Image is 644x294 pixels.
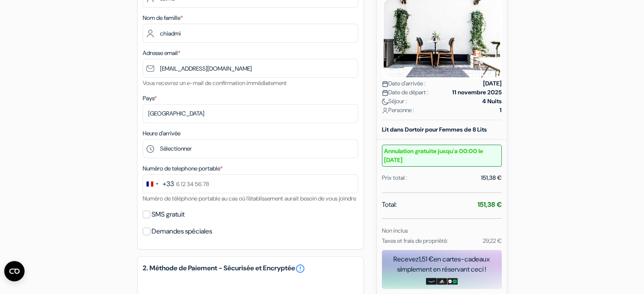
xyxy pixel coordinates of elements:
span: 1,51 € [419,255,434,264]
img: calendar.svg [382,90,388,96]
span: Date d'arrivée : [382,79,426,88]
span: Total: [382,200,397,210]
div: Recevez en cartes-cadeaux simplement en réservant ceci ! [382,254,502,275]
label: Adresse email [143,49,180,58]
small: Annulation gratuite jusqu'a 00:00 le [DATE] [382,145,502,167]
img: calendar.svg [382,81,388,87]
b: Lit dans Dortoir pour Femmes de 8 Lits [382,126,487,133]
img: uber-uber-eats-card.png [447,278,458,285]
label: Numéro de telephone portable [143,164,223,173]
img: adidas-card.png [437,278,447,285]
strong: [DATE] [483,79,502,88]
label: Nom de famille [143,14,183,22]
strong: 11 novembre 2025 [452,88,502,97]
div: 151,38 € [481,173,502,182]
small: Taxes et frais de propriété: [382,237,448,245]
span: Séjour : [382,97,407,106]
a: error_outline [295,264,305,274]
img: amazon-card-no-text.png [426,278,437,285]
small: Non inclus [382,227,408,234]
input: Entrer adresse e-mail [143,59,358,78]
label: SMS gratuit [152,209,185,220]
input: 6 12 34 56 78 [143,174,358,193]
label: Demandes spéciales [152,225,212,237]
div: Prix total : [382,173,407,182]
small: Numéro de téléphone portable au cas où l'établissement aurait besoin de vous joindre [143,195,356,202]
div: +33 [163,179,174,189]
button: Change country, selected France (+33) [143,175,174,193]
img: user_icon.svg [382,107,388,114]
input: Entrer le nom de famille [143,24,358,43]
strong: 4 Nuits [482,97,502,106]
h5: 2. Méthode de Paiement - Sécurisée et Encryptée [143,264,358,274]
strong: 1 [500,106,502,115]
small: Vous recevrez un e-mail de confirmation immédiatement [143,79,287,87]
strong: 151,38 € [478,200,502,209]
label: Pays [143,94,157,103]
span: Personne : [382,106,414,115]
span: Date de départ : [382,88,428,97]
button: Open CMP widget [4,261,25,281]
img: moon.svg [382,99,388,105]
small: 29,22 € [482,237,501,245]
label: Heure d'arrivée [143,129,180,138]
